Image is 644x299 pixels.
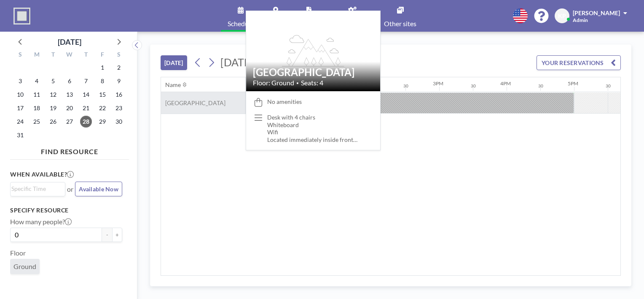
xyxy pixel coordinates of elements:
[97,102,108,114] span: Friday, August 22, 2025
[47,89,59,101] span: Tuesday, August 12, 2025
[10,144,129,156] h4: FIND RESOURCE
[80,116,92,128] span: Thursday, August 28, 2025
[267,136,373,144] p: Located immediately inside front security door at reception
[14,129,26,141] span: Sunday, August 31, 2025
[537,55,621,70] button: YOUR RESERVATIONS
[112,228,122,242] button: +
[31,102,43,114] span: Monday, August 18, 2025
[97,89,108,101] span: Friday, August 15, 2025
[253,79,294,87] span: Floor: Ground
[62,50,78,61] div: W
[538,83,543,89] div: 30
[58,36,81,48] div: [DATE]
[14,116,26,128] span: Sunday, August 24, 2025
[296,80,299,86] span: •
[267,121,373,129] p: Whiteboard
[568,80,578,87] div: 5PM
[471,83,476,89] div: 30
[45,50,62,61] div: T
[11,184,60,193] input: Search for option
[606,83,611,89] div: 30
[31,116,43,128] span: Monday, August 25, 2025
[14,102,26,114] span: Sunday, August 17, 2025
[97,116,108,128] span: Friday, August 29, 2025
[113,116,125,128] span: Saturday, August 30, 2025
[267,128,373,136] p: Wifi
[13,262,36,271] span: Ground
[10,281,24,289] label: Type
[10,249,26,257] label: Floor
[10,207,122,214] h3: Specify resource
[14,89,26,101] span: Sunday, August 10, 2025
[80,89,92,101] span: Thursday, August 14, 2025
[11,182,65,195] div: Search for option
[14,75,26,87] span: Sunday, August 3, 2025
[433,80,443,87] div: 3PM
[102,228,112,242] button: -
[267,114,373,121] p: Desk with 4 chairs
[47,102,59,114] span: Tuesday, August 19, 2025
[573,17,588,23] span: Admin
[97,75,108,87] span: Friday, August 8, 2025
[79,185,118,193] span: Available Now
[165,81,181,89] div: Name
[64,116,75,128] span: Wednesday, August 27, 2025
[403,83,408,89] div: 30
[500,80,511,87] div: 4PM
[113,62,125,73] span: Saturday, August 2, 2025
[67,185,73,193] span: or
[29,50,45,61] div: M
[228,20,254,27] span: Schedule
[78,50,94,61] div: T
[253,66,373,79] h2: [GEOGRAPHIC_DATA]
[47,75,59,87] span: Tuesday, August 5, 2025
[80,102,92,114] span: Thursday, August 21, 2025
[12,50,29,61] div: S
[113,75,125,87] span: Saturday, August 9, 2025
[64,89,75,101] span: Wednesday, August 13, 2025
[97,62,108,73] span: Friday, August 1, 2025
[220,56,254,68] span: [DATE]
[161,55,187,70] button: [DATE]
[161,99,225,107] span: [GEOGRAPHIC_DATA]
[301,79,323,87] span: Seats: 4
[31,75,43,87] span: Monday, August 4, 2025
[10,217,72,226] label: How many people?
[47,116,59,128] span: Tuesday, August 26, 2025
[113,102,125,114] span: Saturday, August 23, 2025
[110,50,127,61] div: S
[113,89,125,101] span: Saturday, August 16, 2025
[64,75,75,87] span: Wednesday, August 6, 2025
[31,89,43,101] span: Monday, August 11, 2025
[558,12,566,20] span: KP
[267,98,302,106] span: No amenities
[94,50,110,61] div: F
[384,20,416,27] span: Other sites
[64,102,75,114] span: Wednesday, August 20, 2025
[75,182,122,196] button: Available Now
[80,75,92,87] span: Thursday, August 7, 2025
[573,9,620,16] span: [PERSON_NAME]
[13,8,30,24] img: organization-logo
